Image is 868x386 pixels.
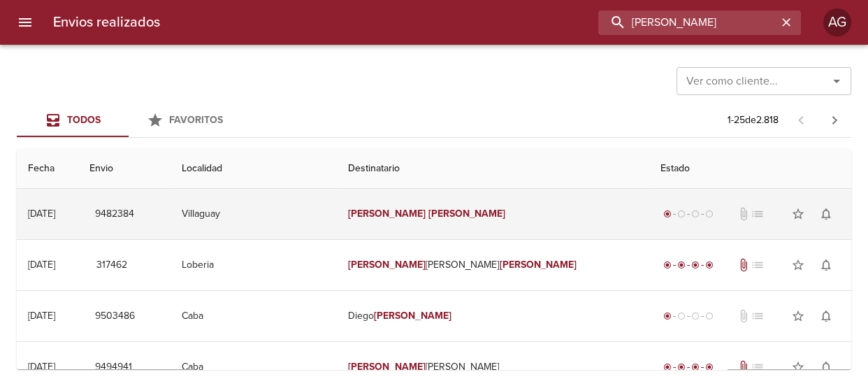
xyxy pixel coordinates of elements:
span: Favoritos [169,114,223,126]
span: No tiene pedido asociado [751,258,765,272]
span: Pagina anterior [784,113,818,127]
span: radio_button_checked [663,210,672,218]
div: Abrir información de usuario [823,8,851,36]
span: 317462 [95,257,129,274]
button: Activar notificaciones [812,251,840,279]
td: Caba [171,291,337,341]
div: Tabs Envios [17,103,240,137]
div: [DATE] [28,361,55,373]
span: radio_button_unchecked [705,210,714,218]
span: No tiene documentos adjuntos [737,309,751,323]
span: radio_button_checked [663,312,672,320]
div: [DATE] [28,208,55,220]
th: Destinatario [337,149,649,189]
span: star_border [791,360,805,374]
th: Envio [78,149,171,189]
div: Entregado [660,258,716,272]
span: No tiene pedido asociado [751,360,765,374]
span: notifications_none [819,258,833,272]
span: No tiene documentos adjuntos [737,207,751,221]
span: Pagina siguiente [818,103,851,137]
button: 9482384 [89,201,140,227]
span: radio_button_checked [691,363,700,371]
td: [PERSON_NAME] [337,240,649,290]
button: menu [8,6,42,39]
span: 9482384 [95,206,134,223]
em: [PERSON_NAME] [428,208,506,220]
span: No tiene pedido asociado [751,309,765,323]
span: Todos [67,114,101,126]
button: Abrir [827,71,846,91]
span: 9494941 [95,359,132,376]
button: Activar notificaciones [812,302,840,330]
td: Diego [337,291,649,341]
em: [PERSON_NAME] [348,208,426,220]
span: notifications_none [819,309,833,323]
h6: Envios realizados [53,11,160,34]
p: 1 - 25 de 2.818 [728,113,779,127]
div: Generado [660,309,716,323]
span: radio_button_checked [677,363,686,371]
td: Loberia [171,240,337,290]
span: radio_button_checked [663,363,672,371]
em: [PERSON_NAME] [348,361,426,373]
th: Localidad [171,149,337,189]
span: radio_button_checked [691,261,700,269]
button: Activar notificaciones [812,353,840,381]
span: radio_button_unchecked [677,312,686,320]
span: radio_button_unchecked [691,210,700,218]
span: radio_button_checked [705,363,714,371]
span: star_border [791,258,805,272]
span: radio_button_checked [663,261,672,269]
button: Agregar a favoritos [784,251,812,279]
button: Agregar a favoritos [784,302,812,330]
span: Tiene documentos adjuntos [737,258,751,272]
span: notifications_none [819,207,833,221]
button: 9503486 [89,303,140,329]
span: radio_button_unchecked [705,312,714,320]
span: 9503486 [95,308,135,325]
th: Fecha [17,149,78,189]
span: star_border [791,207,805,221]
input: buscar [598,10,777,35]
span: radio_button_checked [705,261,714,269]
span: radio_button_checked [677,261,686,269]
em: [PERSON_NAME] [499,259,577,271]
span: radio_button_unchecked [677,210,686,218]
button: 9494941 [89,355,138,380]
button: Agregar a favoritos [784,353,812,381]
button: Activar notificaciones [812,200,840,228]
span: star_border [791,309,805,323]
button: 317462 [89,252,134,278]
div: Entregado [660,360,716,374]
div: AG [823,8,851,36]
span: notifications_none [819,360,833,374]
em: [PERSON_NAME] [374,310,451,322]
span: radio_button_unchecked [691,312,700,320]
td: Villaguay [171,189,337,239]
div: [DATE] [28,310,55,322]
button: Agregar a favoritos [784,200,812,228]
div: Generado [660,207,716,221]
div: [DATE] [28,259,55,271]
span: No tiene pedido asociado [751,207,765,221]
th: Estado [649,149,851,189]
em: [PERSON_NAME] [348,259,426,271]
span: Tiene documentos adjuntos [737,360,751,374]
